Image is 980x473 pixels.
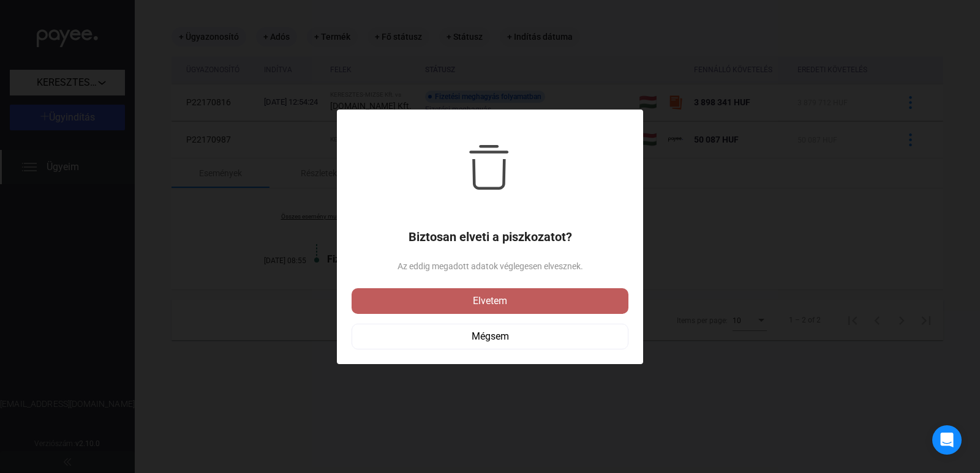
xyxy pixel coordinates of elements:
[352,229,628,244] h1: Biztosan elveti a piszkozatot?
[468,145,513,190] img: trash-black
[352,324,628,349] button: Mégsem
[356,329,624,344] div: Mégsem
[932,425,962,455] div: Open Intercom Messenger
[355,294,625,308] div: Elvetem
[352,288,628,314] button: Elvetem
[352,259,628,274] span: Az eddig megadott adatok véglegesen elvesznek.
